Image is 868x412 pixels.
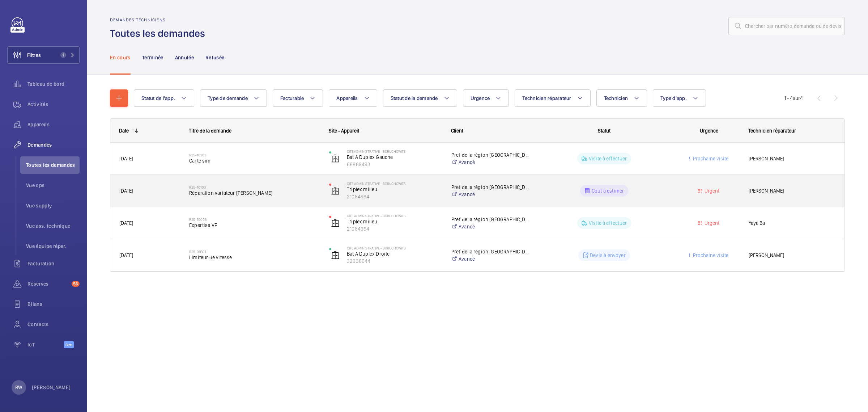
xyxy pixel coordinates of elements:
[383,89,457,107] button: Statut de la demande
[522,95,571,101] span: Technicien réparateur
[27,80,80,88] span: Tableau de bord
[331,251,340,260] img: elevator.svg
[189,153,320,157] h2: R25-10203
[329,89,377,107] button: Appareils
[27,300,80,308] span: Bilans
[347,154,442,161] p: Bat A Duplex Gauche
[110,27,209,40] h1: Toutes les demandes
[748,128,796,134] span: Technicien réparateur
[110,17,209,22] h2: Demandes techniciens
[189,254,320,261] span: Limiteur de vitesse
[589,155,627,162] p: Visite à effectuer
[451,159,529,166] a: Avancé
[64,341,74,348] span: Beta
[515,89,590,107] button: Technicien réparateur
[26,243,80,250] span: Vue équipe répar.
[200,89,267,107] button: Type de demande
[27,121,80,128] span: Appareils
[347,246,442,250] p: Cite Administrative - BORUCHOWITS
[604,95,628,101] span: Technicien
[189,189,320,197] span: Réparation variateur [PERSON_NAME]
[703,220,719,226] span: Urgent
[692,252,728,258] span: Prochaine visite
[15,384,22,391] p: RW
[653,89,706,107] button: Type d'app.
[189,217,320,222] h2: R25-10053
[598,128,610,134] span: Statut
[189,249,320,254] h2: R25-09301
[27,341,64,348] span: IoT
[749,187,835,195] span: [PERSON_NAME]
[27,51,41,59] span: Filtres
[26,161,80,169] span: Toutes les demandes
[26,222,80,230] span: Vue ass. technique
[471,95,490,101] span: Urgence
[331,154,340,163] img: elevator.svg
[347,257,442,265] p: 32938644
[451,255,529,262] a: Avancé
[451,216,529,223] p: Pref de la région [GEOGRAPHIC_DATA]
[175,54,194,61] p: Annulée
[60,52,66,58] span: 1
[27,321,80,328] span: Contacts
[451,248,529,255] p: Pref de la région [GEOGRAPHIC_DATA]
[27,280,69,287] span: Réserves
[208,95,248,101] span: Type de demande
[119,220,133,226] span: [DATE]
[189,222,320,229] span: Expertise VF
[451,128,463,134] span: Client
[72,281,80,287] span: 56
[27,141,80,148] span: Demandes
[660,95,687,101] span: Type d'app.
[451,151,529,159] p: Pref de la région [GEOGRAPHIC_DATA]
[141,95,175,101] span: Statut de l'app.
[119,156,133,161] span: [DATE]
[451,191,529,198] a: Avancé
[119,252,133,258] span: [DATE]
[119,188,133,194] span: [DATE]
[119,128,129,134] div: Date
[347,193,442,200] p: 21084964
[134,89,194,107] button: Statut de l'app.
[347,161,442,168] p: 66669493
[331,219,340,227] img: elevator.svg
[347,181,442,186] p: Cite Administrative - BORUCHOWITS
[205,54,224,61] p: Refusée
[703,188,719,194] span: Urgent
[26,182,80,189] span: Vue ops
[26,202,80,209] span: Vue supply
[189,128,231,134] span: Titre de la demande
[784,96,803,101] span: 1 - 4 4
[451,223,529,230] a: Avancé
[347,250,442,257] p: Bat A Duplex Droite
[110,54,131,61] p: En cours
[7,46,80,64] button: Filtres1
[749,219,835,227] span: Yaya Ba
[336,95,358,101] span: Appareils
[347,149,442,154] p: Cite Administrative - BORUCHOWITS
[280,95,304,101] span: Facturable
[331,186,340,195] img: elevator.svg
[27,101,80,108] span: Activités
[463,89,509,107] button: Urgence
[749,251,835,260] span: [PERSON_NAME]
[347,225,442,232] p: 21084964
[27,260,80,267] span: Facturation
[692,156,728,161] span: Prochaine visite
[589,219,627,227] p: Visite à effectuer
[728,17,845,35] input: Chercher par numéro demande ou de devis
[451,184,529,191] p: Pref de la région [GEOGRAPHIC_DATA]
[596,89,647,107] button: Technicien
[749,155,835,163] span: [PERSON_NAME]
[347,186,442,193] p: Triplex milieu
[189,185,320,189] h2: R25-10103
[700,128,718,134] span: Urgence
[142,54,163,61] p: Terminée
[391,95,438,101] span: Statut de la demande
[273,89,323,107] button: Facturable
[329,128,359,134] span: Site - Appareil
[32,384,71,391] p: [PERSON_NAME]
[590,252,626,259] p: Devis à envoyer
[592,187,624,194] p: Coût à estimer
[793,95,800,101] span: sur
